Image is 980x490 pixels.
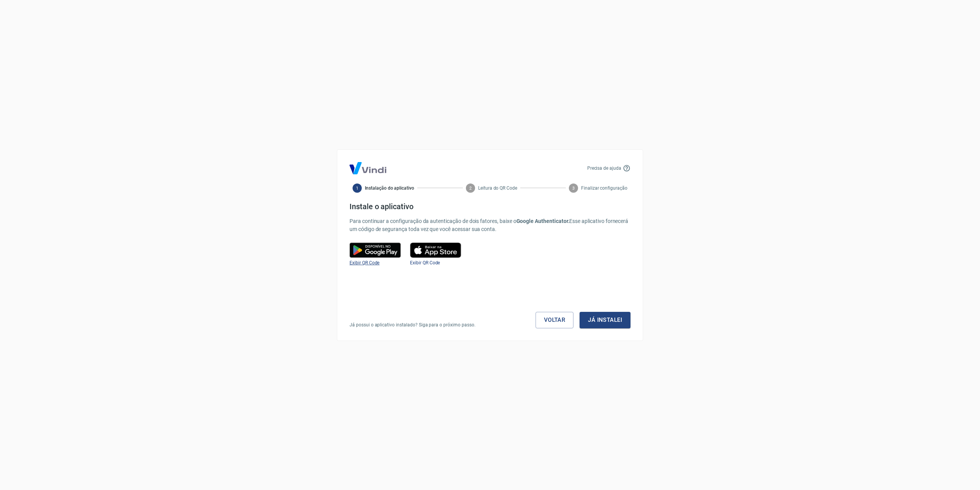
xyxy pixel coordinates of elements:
[350,202,630,211] h4: Instale o aplicativo
[478,185,517,192] span: Leitura do QR Code
[410,260,440,265] a: Exibir QR Code
[580,312,630,328] button: Já instalei
[350,217,630,233] p: Para continuar a configuração da autenticação de dois fatores, baixe o Esse aplicativo fornecerá ...
[356,185,358,190] text: 1
[536,312,574,328] a: Voltar
[350,260,379,265] a: Exibir QR Code
[365,185,414,192] span: Instalação do aplicativo
[350,162,386,174] img: Logo Vind
[587,165,621,172] p: Precisa de ajuda
[469,185,472,190] text: 2
[350,243,401,258] img: google play
[516,218,570,224] b: Google Authenticator.
[350,321,475,328] p: Já possui o aplicativo instalado? Siga para o próximo passo.
[581,185,627,192] span: Finalizar configuração
[410,243,461,258] img: play
[572,185,575,190] text: 3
